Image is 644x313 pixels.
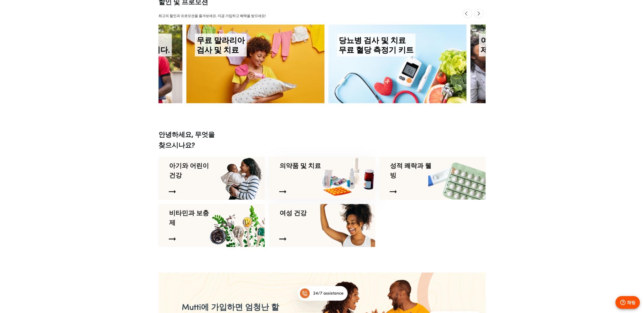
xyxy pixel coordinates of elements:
[186,24,324,103] img: 무료 말라리아 검사 및 치료
[318,204,376,247] img: 여성 건강
[169,209,209,226] font: 비타민과 보충제
[280,162,321,170] font: 의약품 및 치료
[169,162,209,179] font: 아기와 어린이 건강
[158,204,265,247] a: 비타민과 보충제비타민과 보충제
[339,45,414,54] font: 무료 혈당 측정기 키트
[481,45,496,54] font: 제품
[627,300,636,305] font: 채팅
[158,141,195,149] font: 찾으시나요?
[158,14,266,18] font: 최고의 할인과 프로모션을 즐겨보세요. 지금 가입하고 혜택을 받으세요!
[615,296,640,309] button: 채팅
[207,204,265,247] img: 비타민과 보충제
[474,9,483,18] span: 다음
[481,35,513,45] font: 여성 파워
[197,35,245,45] font: 무료 말라리아
[269,204,375,247] a: 여성 건강여성 건강
[207,156,265,200] img: 아기와 어린이 건강
[197,45,239,54] font: 검사 및 치료
[339,35,406,45] font: 당뇨병 검사 및 치료
[318,156,376,196] img: 의약품 및 치료
[158,130,215,138] font: 안녕하세요, 무엇을
[463,9,472,18] span: 이전의
[328,24,466,103] img: 당뇨병 검사 및 치료 무료 혈당 측정기 키트
[158,156,265,200] a: 아기와 어린이 건강아기와 어린이 건강
[379,156,486,200] a: 성적 쾌락과 웰빙성적 쾌락과 웰빙
[428,156,486,200] img: 성적 쾌락과 웰빙
[470,24,608,103] img: 여성 파워 제품
[280,209,307,217] font: 여성 건강
[390,162,431,179] font: 성적 쾌락과 웰빙
[269,156,375,199] a: 의약품 및 치료의약품 및 치료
